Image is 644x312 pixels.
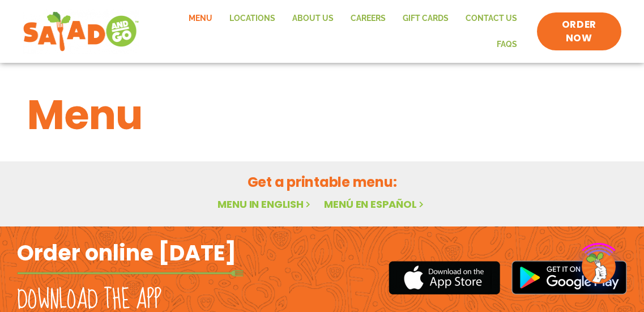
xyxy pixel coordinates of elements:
nav: Menu [151,6,526,57]
a: FAQs [488,32,526,58]
img: new-SAG-logo-768×292 [23,9,139,54]
a: About Us [284,6,342,32]
a: GIFT CARDS [394,6,457,32]
a: Menú en español [324,197,426,211]
h2: Order online [DATE] [17,239,236,267]
span: ORDER NOW [548,18,610,45]
a: Menu [180,6,221,32]
h1: Menu [27,84,617,146]
a: Contact Us [457,6,526,32]
a: Locations [221,6,284,32]
a: Careers [342,6,394,32]
img: appstore [389,259,500,296]
a: Menu in English [217,197,313,211]
img: fork [17,270,244,276]
h2: Get a printable menu: [27,172,617,192]
img: google_play [511,260,627,294]
a: ORDER NOW [537,12,621,51]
